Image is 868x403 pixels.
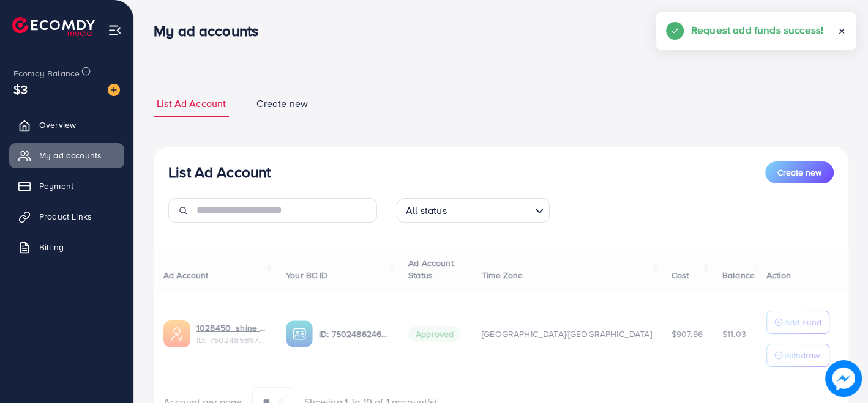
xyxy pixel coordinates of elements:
h3: My ad accounts [154,22,268,40]
span: $3 [9,78,32,101]
span: Billing [39,241,64,253]
h3: List Ad Account [168,163,271,181]
img: image [825,360,862,397]
a: Billing [9,235,124,259]
img: logo [12,17,95,36]
div: Search for option [397,198,550,223]
button: Create new [765,161,834,183]
a: My ad accounts [9,143,124,168]
span: Product Links [39,210,92,223]
span: Create new [777,166,821,179]
a: Product Links [9,204,124,229]
a: Payment [9,174,124,198]
span: Payment [39,180,73,192]
span: My ad accounts [39,149,102,161]
input: Search for option [451,199,530,220]
span: Create new [256,97,308,111]
img: image [108,84,120,96]
a: Overview [9,113,124,137]
h5: Request add funds success! [691,22,823,38]
span: List Ad Account [157,97,226,111]
span: Overview [39,119,76,131]
span: All status [403,202,449,220]
span: Ecomdy Balance [13,67,80,79]
img: menu [108,23,122,37]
